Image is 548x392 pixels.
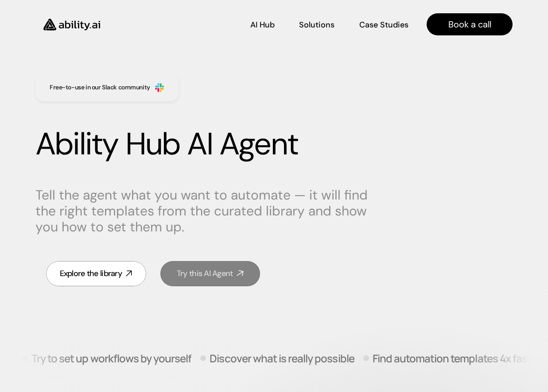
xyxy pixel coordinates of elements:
p: Case Studies [359,19,408,31]
p: Book a call [448,18,491,31]
a: Solutions [299,17,334,32]
div: Try this AI Agent [177,268,233,279]
div: Explore the library [60,268,122,279]
p: Solutions [299,19,334,31]
a: Try this AI Agent [160,261,260,286]
a: Case Studies [359,17,409,32]
p: Tell the agent what you want to automate — it will find the right templates from the curated libr... [35,187,372,235]
h3: Free-to-use in our Slack community [50,83,150,92]
a: Explore the library [46,261,146,286]
h1: Ability Hub AI Agent [35,126,513,163]
p: AI Hub [250,19,275,31]
p: Discover what is really possible [209,353,353,363]
p: Try to set up workflows by yourself [30,353,190,363]
a: Book a call [427,13,513,35]
nav: Main navigation [113,13,513,35]
a: AI Hub [250,17,275,32]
